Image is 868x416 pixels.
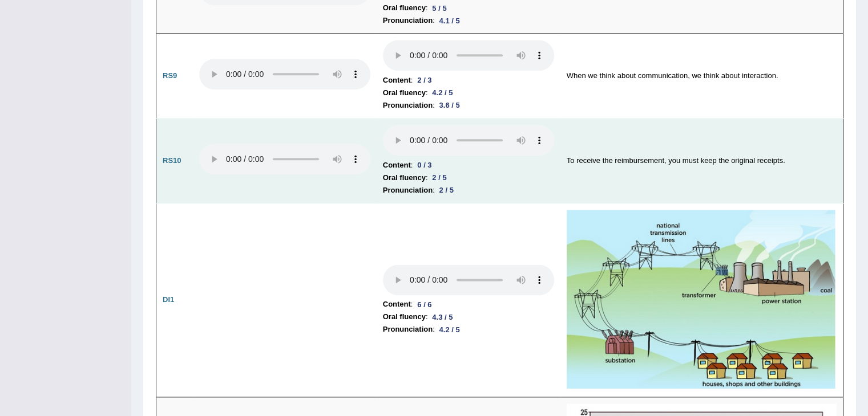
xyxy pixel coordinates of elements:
div: 4.1 / 5 [435,15,465,27]
b: Pronunciation [383,14,433,27]
b: DI1 [163,295,174,304]
b: Pronunciation [383,99,433,112]
b: Oral fluency [383,2,426,14]
div: 4.3 / 5 [427,311,457,323]
div: 2 / 5 [427,172,451,183]
div: 2 / 5 [435,184,458,196]
b: Pronunciation [383,323,433,336]
div: 0 / 3 [413,159,436,171]
div: 4.2 / 5 [427,87,457,99]
li: : [383,311,554,323]
b: Content [383,74,411,87]
li: : [383,99,554,112]
li: : [383,2,554,14]
li: : [383,184,554,197]
b: Content [383,298,411,311]
b: RS10 [163,156,181,165]
b: Content [383,159,411,172]
div: 3.6 / 5 [435,99,465,111]
li: : [383,87,554,99]
b: Pronunciation [383,184,433,197]
b: RS9 [163,71,177,80]
li: : [383,74,554,87]
li: : [383,14,554,27]
div: 2 / 3 [413,74,436,86]
td: To receive the reimbursement, you must keep the original receipts. [560,119,843,203]
b: Oral fluency [383,87,426,99]
b: Oral fluency [383,311,426,323]
td: When we think about communication, we think about interaction. [560,34,843,119]
div: 6 / 6 [413,299,436,311]
b: Oral fluency [383,172,426,184]
li: : [383,172,554,184]
li: : [383,323,554,336]
li: : [383,159,554,172]
div: 5 / 5 [427,2,451,14]
div: 4.2 / 5 [435,324,465,336]
li: : [383,298,554,311]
